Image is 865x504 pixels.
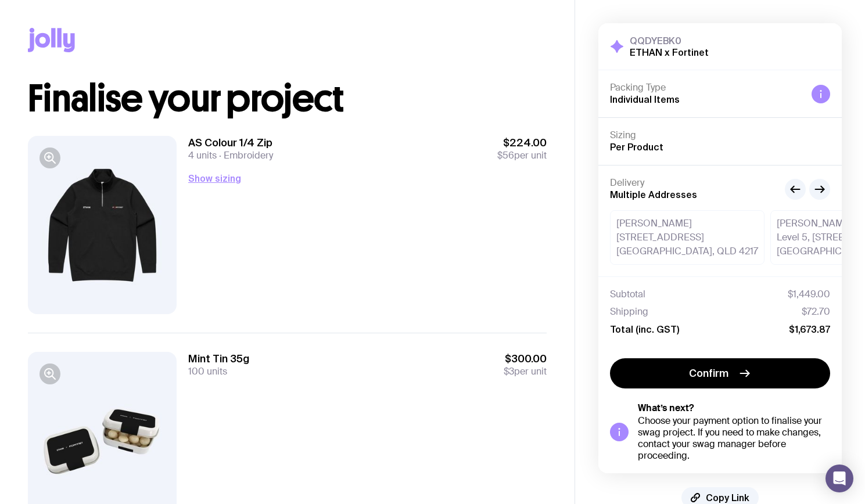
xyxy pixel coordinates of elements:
[188,352,249,366] h3: Mint Tin 35g
[188,136,273,150] h3: AS Colour 1/4 Zip
[28,80,547,117] h1: Finalise your project
[689,366,728,380] span: Confirm
[188,149,217,161] span: 4 units
[630,35,709,46] h3: QQDYEBK0
[610,129,830,141] h4: Sizing
[610,306,648,318] span: Shipping
[802,306,830,318] span: $72.70
[188,171,241,185] button: Show sizing
[610,94,680,105] span: Individual Items
[504,352,547,366] span: $300.00
[610,82,802,93] h4: Packing Type
[610,210,764,265] div: [PERSON_NAME] [STREET_ADDRESS] [GEOGRAPHIC_DATA], QLD 4217
[825,465,853,492] div: Open Intercom Messenger
[610,358,830,388] button: Confirm
[217,149,273,161] span: Embroidery
[706,492,749,503] span: Copy Link
[497,150,547,161] span: per unit
[188,365,227,377] span: 100 units
[610,289,645,300] span: Subtotal
[788,289,830,300] span: $1,449.00
[610,142,663,152] span: Per Product
[610,177,776,189] h4: Delivery
[638,415,830,462] div: Choose your payment option to finalise your swag project. If you need to make changes, contact yo...
[497,149,514,161] span: $56
[497,136,547,150] span: $224.00
[504,366,547,377] span: per unit
[789,323,830,335] span: $1,673.87
[638,402,830,414] h5: What’s next?
[610,189,697,200] span: Multiple Addresses
[610,323,679,335] span: Total (inc. GST)
[630,46,709,58] h2: ETHAN x Fortinet
[504,365,514,377] span: $3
